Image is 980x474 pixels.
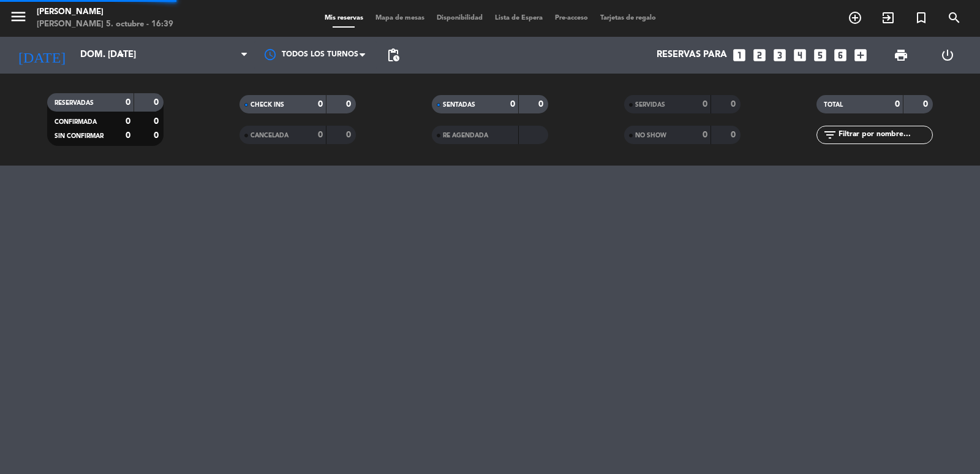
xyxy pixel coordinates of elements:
[318,15,369,21] span: Mis reservas
[594,15,662,21] span: Tarjetas de regalo
[703,131,707,139] strong: 0
[126,98,130,107] strong: 0
[549,15,594,21] span: Pre-acceso
[154,98,161,107] strong: 0
[386,48,401,63] span: pending_actions
[55,100,94,106] span: RESERVADAS
[772,47,788,63] i: looks_3
[635,132,666,139] span: NO SHOW
[126,117,130,126] strong: 0
[251,132,288,139] span: CANCELADA
[318,131,323,139] strong: 0
[731,47,747,63] i: looks_one
[895,100,900,109] strong: 0
[752,47,767,63] i: looks_two
[812,47,828,63] i: looks_5
[947,10,962,25] i: search
[443,102,475,108] span: SENTADAS
[731,100,738,109] strong: 0
[154,131,161,140] strong: 0
[37,18,173,31] div: [PERSON_NAME] 5. octubre - 16:39
[832,47,848,63] i: looks_6
[55,133,104,139] span: SIN CONFIRMAR
[9,7,28,26] i: menu
[824,102,843,108] span: TOTAL
[154,117,161,126] strong: 0
[346,100,353,109] strong: 0
[848,10,862,25] i: add_circle_outline
[538,100,546,109] strong: 0
[55,119,97,125] span: CONFIRMADA
[431,15,489,21] span: Disponibilidad
[924,37,971,74] div: LOG OUT
[914,10,929,25] i: turned_in_not
[823,128,837,142] i: filter_list
[940,48,955,63] i: power_settings_new
[37,6,173,18] div: [PERSON_NAME]
[443,132,488,139] span: RE AGENDADA
[657,50,727,61] span: Reservas para
[923,100,930,109] strong: 0
[369,15,431,21] span: Mapa de mesas
[792,47,808,63] i: looks_4
[346,131,353,139] strong: 0
[731,131,738,139] strong: 0
[9,7,28,30] button: menu
[251,102,284,108] span: CHECK INS
[114,48,129,63] i: arrow_drop_down
[318,100,323,109] strong: 0
[126,131,130,140] strong: 0
[837,128,932,142] input: Filtrar por nombre...
[635,102,665,108] span: SERVIDAS
[703,100,707,109] strong: 0
[853,47,869,63] i: add_box
[881,10,895,25] i: exit_to_app
[894,48,908,63] span: print
[510,100,515,109] strong: 0
[9,42,74,69] i: [DATE]
[489,15,549,21] span: Lista de Espera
